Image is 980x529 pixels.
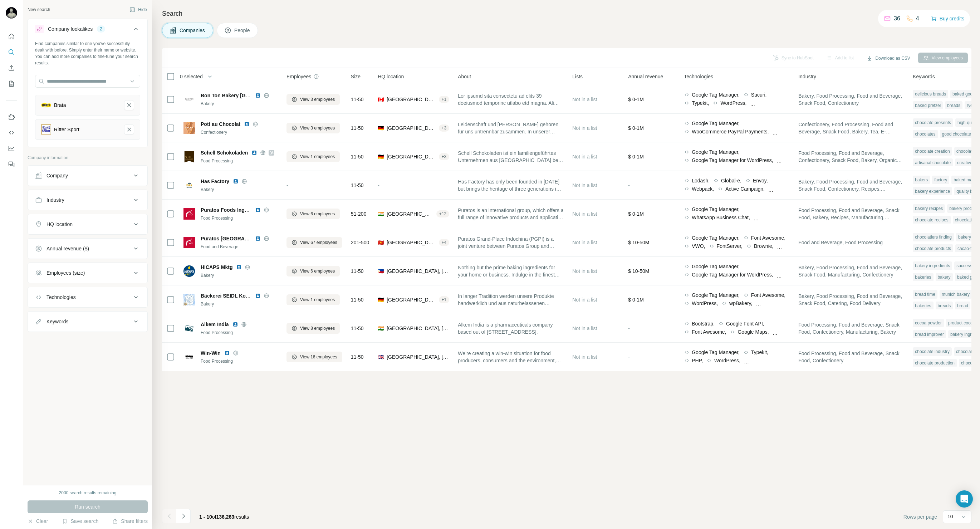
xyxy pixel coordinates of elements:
div: Brata [54,102,66,109]
div: + 1 [439,297,450,303]
span: 11-50 [351,96,364,103]
span: 11-50 [351,268,364,275]
span: Size [351,73,361,80]
span: Schell Schokoladen [201,149,248,156]
span: Bakery, Food Processing, Food and Beverage, Snack Food, Manufacturing, Confectionery [798,264,904,278]
div: product cocoa [946,319,977,327]
div: HQ location [46,221,73,228]
span: 11-50 [351,296,364,303]
button: View 8 employees [286,323,340,334]
div: Keywords [46,318,68,325]
button: View 6 employees [286,266,340,276]
button: View 3 employees [286,123,340,133]
span: Leidenschaft und [PERSON_NAME] gehören für uns untrennbar zusammen. In unserer Schokoladenmanufak... [458,121,564,135]
div: Bakery [201,301,278,307]
button: Search [6,46,17,59]
div: bakery recipes [913,204,945,213]
span: Bootstrap, [692,320,715,327]
div: baked pretzel [913,101,943,110]
img: Logo of Alkem India [183,323,195,334]
span: 🇩🇪 [378,124,384,132]
span: WordPress, [720,99,746,107]
span: $ 10-50M [628,240,649,245]
button: Download as CSV [862,53,915,64]
span: 11-50 [351,325,364,332]
span: Brownie, [754,243,773,250]
button: Hide [124,4,152,15]
span: Bäckerei SEIDL Konditorei [201,293,264,299]
span: Not in a list [572,240,597,245]
span: - [286,182,288,188]
span: Puratos Grand-Place Indochina (PGPI) is a joint venture between Puratos Group and Grand-Place Hol... [458,235,564,250]
span: 🇻🇳 [378,239,384,246]
span: 201-500 [351,239,369,246]
span: Alkem India [201,321,229,328]
span: VWO, [692,243,705,250]
div: + 3 [439,153,450,160]
span: Bakery, Food Processing, Food and Beverage, Snack Food, Catering, Food Delivery [798,293,904,307]
div: cocoa powder [913,319,944,327]
span: Food and Beverage, Food Processing [798,239,883,246]
span: Google Tag Manager, [692,120,740,127]
div: good chocolate [940,130,973,138]
span: - [378,182,379,188]
button: Company lookalikes2 [28,20,147,40]
div: Ritter Sport [54,126,79,133]
button: Annual revenue ($) [28,240,147,257]
div: Technologies [46,294,76,301]
span: 🇵🇭 [378,268,384,275]
span: 🇮🇳 [378,325,384,332]
span: [GEOGRAPHIC_DATA], [GEOGRAPHIC_DATA] [387,210,433,217]
button: Employees (size) [28,264,147,281]
span: Food Processing, Food and Beverage, Snack Food, Bakery, Recipes, Manufacturing, Confectionery [798,207,904,221]
img: Ritter Sport-logo [41,124,51,134]
span: Rows per page [903,513,937,520]
span: Typekit, [751,349,768,356]
button: Feedback [6,158,17,171]
span: View 1 employees [300,153,335,160]
div: breads [936,302,953,310]
img: Logo of Has Factory [183,180,195,191]
span: 🇩🇪 [378,296,384,303]
img: LinkedIn logo [255,293,261,299]
span: Font Awesome, [692,328,726,335]
button: Industry [28,191,147,209]
span: Food Processing, Food and Beverage, Snack Food, Confectionery [798,350,904,364]
span: of [212,514,216,520]
span: PHP, [692,357,703,364]
span: View 6 employees [300,268,335,274]
button: View 1 employees [286,151,340,162]
span: Bon Ton Bakery [GEOGRAPHIC_DATA] [201,93,294,98]
span: Annual revenue [628,73,663,80]
div: bakers [913,176,930,184]
button: Quick start [6,30,17,43]
span: HQ location [378,73,404,80]
div: Bakery [201,272,278,279]
span: 11-50 [351,153,364,160]
div: Food Processing [201,358,278,364]
span: Typekit, [692,99,709,107]
span: $ 0-1M [628,97,644,102]
p: 10 [947,513,953,520]
span: 51-200 [351,210,367,217]
span: Pott au Chocolat [201,121,240,128]
span: Google Tag Manager, [692,206,740,213]
img: Logo of Puratos Grand-Place Indochina [183,237,195,248]
span: Google Tag Manager, [692,148,740,156]
button: Save search [62,518,98,525]
span: Not in a list [572,325,597,331]
span: 🇨🇦 [378,96,384,103]
span: Has Factory has only been founded in [DATE] but brings the heritage of three generations in the p... [458,178,564,192]
span: FontServer, [717,243,743,250]
div: Open Intercom Messenger [956,490,973,508]
img: Brata-logo [41,100,51,110]
span: Lor ipsumd sita consectetu ad elits 39 doeiusmod temporinc utlabo etd magna. Ali enima minim veni... [458,92,564,107]
button: View 3 employees [286,94,340,105]
span: View 67 employees [300,239,337,246]
div: Company lookalikes [48,25,93,33]
button: Dashboard [6,142,17,155]
button: Keywords [28,313,147,330]
button: Brata-remove-button [124,100,134,110]
span: Not in a list [572,354,597,360]
img: LinkedIn logo [251,150,257,156]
